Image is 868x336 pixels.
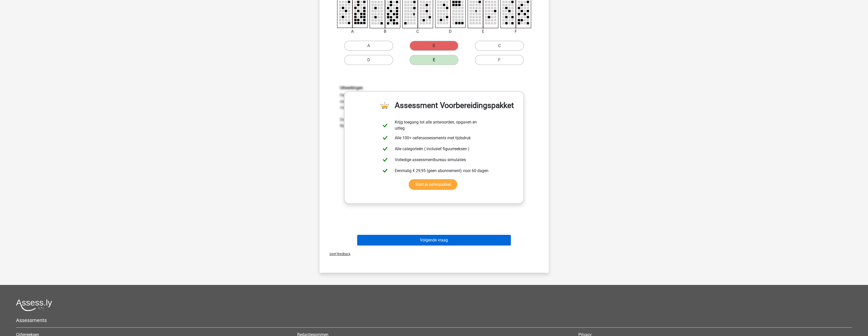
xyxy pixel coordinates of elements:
div: C [399,28,437,35]
label: F [475,55,524,65]
div: A [333,28,372,35]
div: E [464,28,502,35]
h5: Assessments [16,317,852,323]
div: B [366,28,404,35]
div: D [431,28,470,35]
a: Start je oefenpakket [409,179,457,190]
label: E [409,55,459,65]
label: D [344,55,393,65]
span: Geef feedback [325,252,350,256]
label: A [344,41,393,51]
div: Het gaat hier om een statische reeks. De regel in deze opgave is wiskundig. Het aantal zwarte vla... [336,85,532,129]
img: Assessly logo [16,299,52,311]
button: Volgende vraag [357,235,511,246]
label: C [475,41,524,51]
label: B [409,41,459,51]
h6: Uitwerkingen [340,85,528,90]
div: F [497,28,535,35]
